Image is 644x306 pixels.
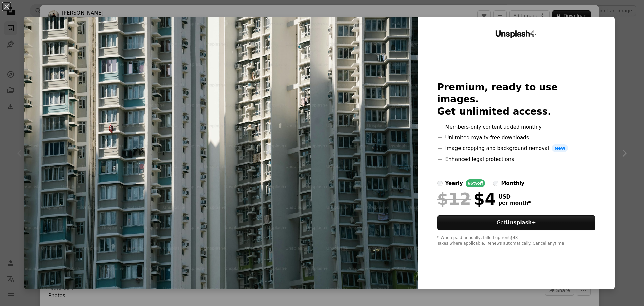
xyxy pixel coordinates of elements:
span: USD [499,194,531,200]
span: per month * [499,200,531,206]
li: Members-only content added monthly [437,123,596,131]
li: Unlimited royalty-free downloads [437,134,596,142]
div: 66% off [466,179,485,187]
span: New [552,144,568,152]
div: $4 [437,190,496,208]
h2: Premium, ready to use images. Get unlimited access. [437,81,596,118]
div: * When paid annually, billed upfront $48 Taxes where applicable. Renews automatically. Cancel any... [437,235,596,246]
div: monthly [501,179,524,187]
span: $12 [437,190,471,208]
li: Enhanced legal protections [437,155,596,163]
li: Image cropping and background removal [437,144,596,152]
input: yearly66%off [437,181,443,186]
button: GetUnsplash+ [437,215,596,230]
div: yearly [445,179,463,187]
strong: Unsplash+ [506,220,536,226]
input: monthly [493,181,498,186]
